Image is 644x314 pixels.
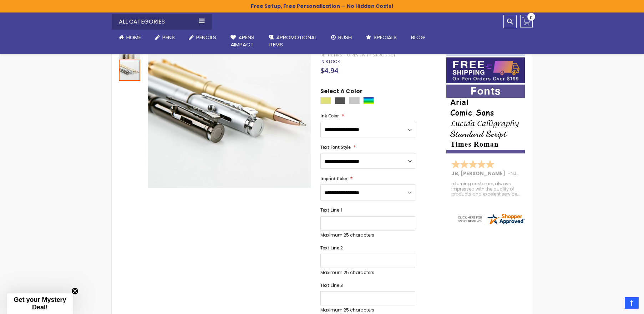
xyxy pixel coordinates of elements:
[335,97,345,104] div: Gunmetal
[71,288,78,295] button: Close teaser
[320,144,351,150] span: Text Font Style
[320,52,395,58] a: Be the first to review this product
[320,113,339,119] span: Ink Color
[320,232,415,238] p: Maximum 25 characters
[14,296,66,311] span: Get your Mystery Deal!
[457,221,525,227] a: 4pens.com certificate URL
[320,270,415,275] p: Maximum 25 characters
[411,34,425,41] span: Blog
[223,30,262,53] a: 4Pens4impact
[162,34,175,41] span: Pens
[457,213,525,226] img: 4pens.com widget logo
[7,293,73,314] div: Get your Mystery Deal!Close teaser
[320,245,343,251] span: Text Line 2
[338,34,352,41] span: Rush
[359,30,404,45] a: Specials
[404,30,432,45] a: Blog
[363,97,374,104] div: Assorted
[320,59,340,65] div: Availability
[320,307,415,313] p: Maximum 25 characters
[349,97,360,104] div: Silver
[320,207,343,213] span: Text Line 1
[320,97,331,104] div: Gold
[320,66,338,75] span: $4.94
[182,30,223,45] a: Pencils
[148,30,182,45] a: Pens
[520,15,533,27] a: 0
[511,170,519,177] span: NJ
[230,34,254,48] span: 4Pens 4impact
[320,87,362,97] span: Select A Color
[148,25,311,188] img: Bullet-II Bolt Action Ballpoint Metal Pen - Rifle Style Clip and Bullet Style Tip
[625,297,639,309] a: Top
[530,14,533,21] span: 0
[320,59,340,65] span: In stock
[119,59,140,81] div: Bullet-II Bolt Action Ballpoint Metal Pen - Rifle Style Clip and Bullet Style Tip
[446,85,525,153] img: font-personalization-examples
[126,34,141,41] span: Home
[196,34,216,41] span: Pencils
[269,34,317,48] span: 4PROMOTIONAL ITEMS
[262,30,324,53] a: 4PROMOTIONALITEMS
[324,30,359,45] a: Rush
[451,181,521,197] div: returning customer, always impressed with the quality of products and excelent service, will retu...
[508,170,570,177] span: - ,
[451,170,508,177] span: JB, [PERSON_NAME]
[374,34,397,41] span: Specials
[112,14,212,30] div: All Categories
[112,30,148,45] a: Home
[446,57,525,83] img: Free shipping on orders over $199
[320,176,348,182] span: Imprint Color
[320,282,343,288] span: Text Line 3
